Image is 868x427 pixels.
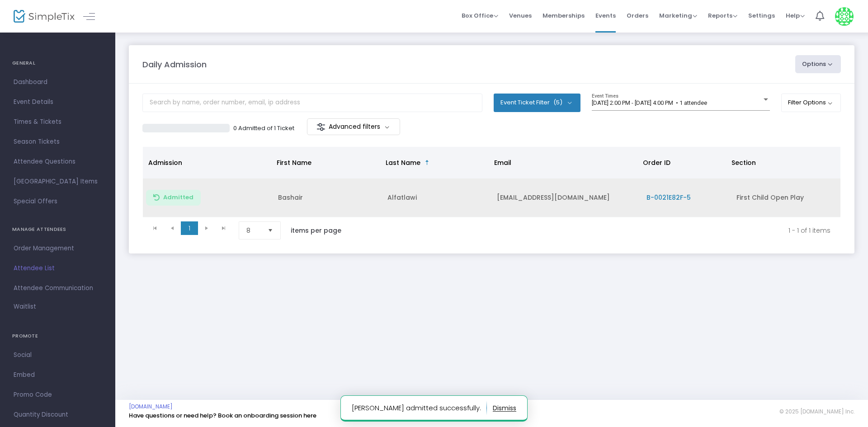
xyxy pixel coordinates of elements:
button: Admitted [146,190,201,206]
input: Search by name, order number, email, ip address [142,94,482,112]
span: Times & Tickets [14,116,102,128]
span: Admitted [163,194,193,201]
h4: PROMOTE [12,327,103,345]
m-panel-title: Daily Admission [142,58,207,70]
span: (5) [553,99,562,106]
p: [PERSON_NAME] admitted successfully. [352,401,487,415]
td: [EMAIL_ADDRESS][DOMAIN_NAME] [491,178,641,217]
span: Quantity Discount [14,409,102,421]
span: Reports [708,11,737,20]
span: Email [494,158,511,167]
span: Box Office [462,11,498,20]
button: dismiss [493,401,516,415]
span: Events [595,4,616,27]
a: Have questions or need help? Book an onboarding session here [129,411,316,420]
span: Section [731,158,756,167]
span: Sortable [424,159,431,166]
kendo-pager-info: 1 - 1 of 1 items [360,221,830,239]
span: Special Offers [14,196,102,207]
span: Dashboard [14,76,102,88]
h4: GENERAL [12,54,103,72]
a: [DOMAIN_NAME] [129,403,173,410]
span: Orders [627,4,648,27]
td: Alfatlawi [382,178,491,217]
span: Admission [148,158,182,167]
span: Attendee Communication [14,282,102,294]
m-button: Advanced filters [307,118,401,135]
span: Attendee Questions [14,156,102,168]
span: [GEOGRAPHIC_DATA] Items [14,176,102,188]
span: Page 1 [181,221,198,235]
span: Memberships [542,4,585,27]
span: © 2025 [DOMAIN_NAME] Inc. [779,408,854,415]
span: Marketing [659,11,697,20]
label: items per page [291,226,341,235]
span: Event Details [14,96,102,108]
span: Help [786,11,805,20]
button: Options [795,55,841,73]
span: [DATE] 2:00 PM - [DATE] 4:00 PM • 1 attendee [592,99,707,106]
span: Last Name [386,158,420,167]
h4: MANAGE ATTENDEES [12,221,103,239]
td: First Child Open Play [731,178,841,217]
span: B-0021E82F-5 [646,193,691,202]
span: Embed [14,369,102,381]
span: Order ID [643,158,670,167]
span: Order Management [14,243,102,254]
button: Filter Options [781,94,841,112]
div: Data table [143,147,840,217]
span: Waitlist [14,302,36,311]
span: Venues [509,4,532,27]
span: 8 [246,226,260,235]
span: Promo Code [14,389,102,401]
p: 0 Admitted of 1 Ticket [233,124,294,133]
td: Bashair [273,178,382,217]
span: Attendee List [14,263,102,274]
button: Select [264,222,277,239]
span: Season Tickets [14,136,102,148]
span: Settings [748,4,775,27]
span: First Name [277,158,311,167]
span: Social [14,349,102,361]
button: Event Ticket Filter(5) [494,94,580,112]
img: filter [316,122,325,131]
